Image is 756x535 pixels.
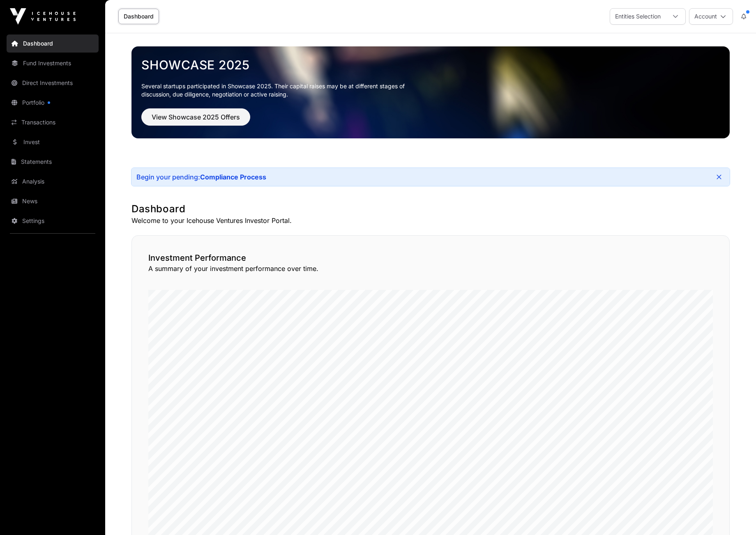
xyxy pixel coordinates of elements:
[200,173,266,181] a: Compliance Process
[152,112,240,122] span: View Showcase 2025 Offers
[689,8,733,25] button: Account
[715,496,756,535] iframe: Chat Widget
[131,202,730,216] h1: Dashboard
[7,74,99,92] a: Direct Investments
[148,252,713,264] h2: Investment Performance
[7,133,99,151] a: Invest
[10,8,76,25] img: Icehouse Ventures Logo
[7,113,99,131] a: Transactions
[131,216,730,225] p: Welcome to your Icehouse Ventures Investor Portal.
[141,82,417,99] p: Several startups participated in Showcase 2025. Their capital raises may be at different stages o...
[610,9,666,24] div: Entities Selection
[7,212,99,230] a: Settings
[7,94,99,112] a: Portfolio
[7,153,99,171] a: Statements
[148,264,713,273] p: A summary of your investment performance over time.
[141,108,250,126] button: View Showcase 2025 Offers
[7,172,99,191] a: Analysis
[7,54,99,72] a: Fund Investments
[7,192,99,210] a: News
[141,117,250,125] a: View Showcase 2025 Offers
[141,57,720,72] a: Showcase 2025
[131,46,730,138] img: Showcase 2025
[118,9,159,24] a: Dashboard
[7,34,99,53] a: Dashboard
[713,171,725,183] button: Close
[136,173,266,181] div: Begin your pending:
